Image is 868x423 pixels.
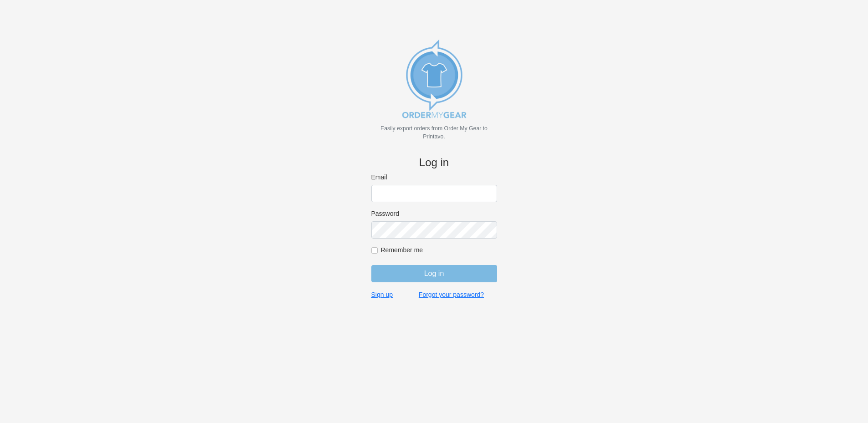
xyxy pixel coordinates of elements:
[389,33,480,124] img: new_omg_export_logo-652582c309f788888370c3373ec495a74b7b3fc93c8838f76510ecd25890bcc4.png
[371,124,497,141] p: Easily export orders from Order My Gear to Printavo.
[371,173,497,181] label: Email
[419,290,484,299] a: Forgot your password?
[381,246,497,254] label: Remember me
[371,290,393,299] a: Sign up
[371,209,497,218] label: Password
[371,156,497,169] h4: Log in
[371,265,497,282] input: Log in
